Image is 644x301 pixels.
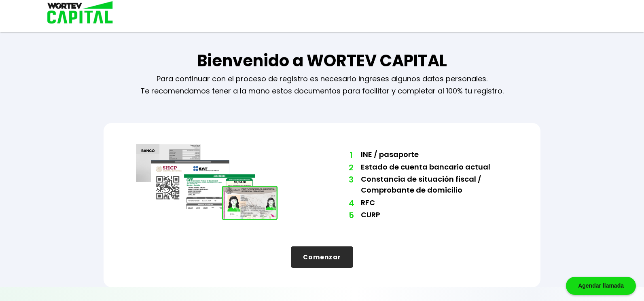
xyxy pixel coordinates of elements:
span: 5 [349,209,353,221]
span: 1 [349,149,353,161]
li: Estado de cuenta bancario actual [361,161,508,174]
li: INE / pasaporte [361,149,508,161]
button: Comenzar [291,246,353,268]
div: Agendar llamada [566,277,636,295]
li: CURP [361,209,508,222]
p: Para continuar con el proceso de registro es necesario ingreses algunos datos personales. Te reco... [140,73,504,97]
li: RFC [361,197,508,210]
span: 4 [349,197,353,209]
h1: Bienvenido a WORTEV CAPITAL [197,49,447,73]
span: 3 [349,174,353,186]
span: 2 [349,161,353,174]
li: Constancia de situación fiscal / Comprobante de domicilio [361,174,508,197]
